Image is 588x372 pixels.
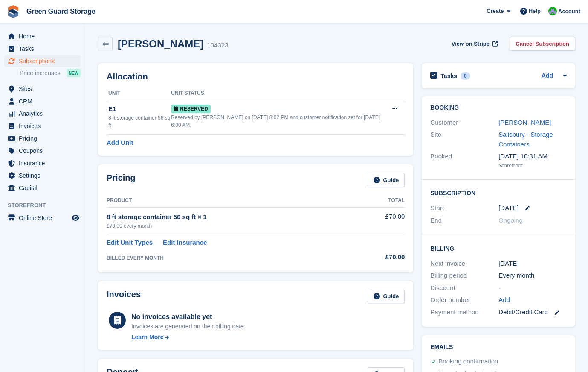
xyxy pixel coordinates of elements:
[4,30,81,42] a: menu
[498,152,567,161] div: [DATE] 10:31 AM
[171,105,211,113] span: Reserved
[108,104,171,114] div: E1
[19,170,70,182] span: Settings
[430,283,498,293] div: Discount
[356,207,405,234] td: £70.00
[529,7,541,15] span: Help
[19,145,70,157] span: Coupons
[4,43,81,55] a: menu
[4,83,81,95] a: menu
[107,212,356,222] div: 8 ft storage container 56 sq ft × 1
[430,271,498,281] div: Billing period
[107,222,356,230] div: £70.00 every month
[548,7,557,15] img: Jonathan Bailey
[118,38,203,50] h2: [PERSON_NAME]
[498,203,518,213] time: 2025-09-01 00:00:00 UTC
[430,259,498,269] div: Next invoice
[498,259,567,269] div: [DATE]
[430,105,567,111] h2: Booking
[430,152,498,170] div: Booked
[430,188,567,197] h2: Subscription
[171,87,387,100] th: Unit Status
[498,271,567,281] div: Every month
[498,131,553,148] a: Salisbury - Storage Containers
[498,119,551,126] a: [PERSON_NAME]
[368,290,405,304] a: Guide
[19,55,70,67] span: Subscriptions
[356,252,405,262] div: £70.00
[4,212,81,224] a: menu
[4,55,81,67] a: menu
[163,238,207,248] a: Edit Insurance
[70,213,81,223] a: Preview store
[4,108,81,120] a: menu
[20,69,61,77] span: Price increases
[131,333,163,342] div: Learn More
[4,120,81,132] a: menu
[19,43,70,55] span: Tasks
[19,83,70,95] span: Sites
[430,130,498,149] div: Site
[107,290,141,304] h2: Invoices
[498,283,567,293] div: -
[558,7,580,16] span: Account
[7,5,20,18] img: stora-icon-8386f47178a22dfd0bd8f6a31ec36ba5ce8667c1dd55bd0f319d3a0aa187defe.svg
[430,344,567,351] h2: Emails
[19,30,70,42] span: Home
[4,145,81,157] a: menu
[430,244,567,252] h2: Billing
[430,203,498,213] div: Start
[498,161,567,170] div: Storefront
[4,157,81,169] a: menu
[19,132,70,144] span: Pricing
[430,295,498,305] div: Order number
[542,71,553,81] a: Add
[19,95,70,107] span: CRM
[461,72,470,80] div: 0
[4,132,81,144] a: menu
[107,238,153,248] a: Edit Unit Types
[131,322,246,331] div: Invoices are generated on their billing date.
[4,170,81,182] a: menu
[430,118,498,128] div: Customer
[20,68,81,78] a: Price increases NEW
[19,182,70,194] span: Capital
[438,357,498,367] div: Booking confirmation
[107,87,171,100] th: Unit
[107,72,405,82] h2: Allocation
[430,308,498,317] div: Payment method
[19,157,70,169] span: Insurance
[107,254,356,262] div: BILLED EVERY MONTH
[67,69,81,77] div: NEW
[368,173,405,187] a: Guide
[440,72,457,80] h2: Tasks
[171,114,387,129] div: Reserved by [PERSON_NAME] on [DATE] 8:02 PM and customer notification set for [DATE] 6:00 AM.
[4,182,81,194] a: menu
[19,108,70,120] span: Analytics
[498,308,567,317] div: Debit/Credit Card
[448,37,500,51] a: View on Stripe
[207,41,228,50] div: 104323
[498,295,510,305] a: Add
[107,194,356,208] th: Product
[356,194,405,208] th: Total
[498,217,523,224] span: Ongoing
[452,40,490,48] span: View on Stripe
[19,120,70,132] span: Invoices
[107,138,133,148] a: Add Unit
[131,312,246,322] div: No invoices available yet
[131,333,246,342] a: Learn More
[19,212,70,224] span: Online Store
[23,4,99,18] a: Green Guard Storage
[108,114,171,129] div: 8 ft storage container 56 sq ft
[4,95,81,107] a: menu
[8,201,85,210] span: Storefront
[430,216,498,226] div: End
[510,37,575,51] a: Cancel Subscription
[107,173,136,187] h2: Pricing
[487,7,504,15] span: Create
